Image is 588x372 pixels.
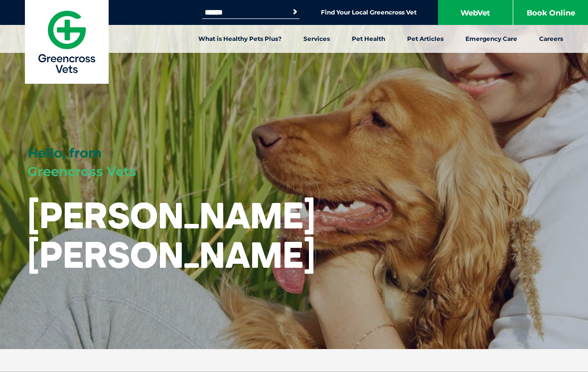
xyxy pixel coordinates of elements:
[293,25,341,53] a: Services
[27,195,315,274] h1: [PERSON_NAME] [PERSON_NAME]
[341,25,396,53] a: Pet Health
[528,25,574,53] a: Careers
[27,145,102,161] span: Hello, from
[321,8,417,16] a: Find Your Local Greencross Vet
[396,25,454,53] a: Pet Articles
[290,7,300,17] button: Search
[27,164,136,180] span: Greencross Vets
[454,25,528,53] a: Emergency Care
[187,25,293,53] a: What is Healthy Pets Plus?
